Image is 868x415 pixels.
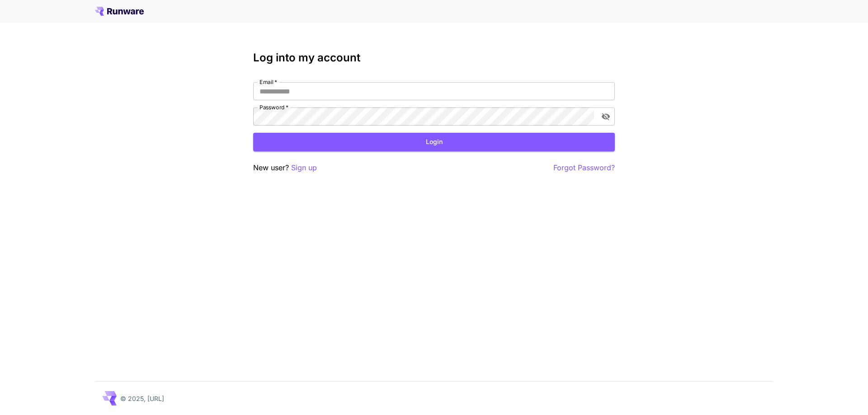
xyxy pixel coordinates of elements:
[253,162,317,173] p: New user?
[553,162,615,173] button: Forgot Password?
[598,108,614,125] button: toggle password visibility
[291,162,317,173] button: Sign up
[120,394,164,403] p: © 2025, [URL]
[253,51,615,64] h3: Log into my account
[259,103,288,111] label: Password
[259,78,277,86] label: Email
[253,133,615,151] button: Login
